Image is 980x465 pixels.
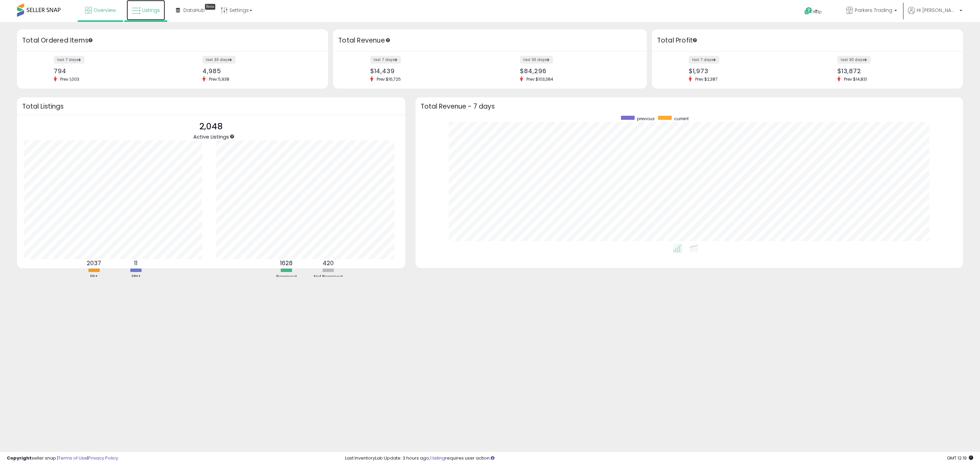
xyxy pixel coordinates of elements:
b: 2037 [87,259,101,267]
h3: Total Profit [657,36,958,45]
span: Prev: 5,938 [206,76,233,82]
label: last 7 days [370,56,401,64]
div: 4,985 [202,67,316,75]
span: Prev: $2,387 [692,76,721,82]
p: 2,048 [193,120,229,133]
div: FBA [73,274,114,280]
div: $84,296 [520,67,635,75]
div: Tooltip anchor [204,3,216,10]
div: 794 [54,67,167,75]
span: Parkers Trading [855,7,892,14]
span: previous [637,116,655,122]
span: DataHub [183,7,205,14]
label: last 7 days [689,56,719,64]
b: 1628 [280,259,293,267]
h3: Total Revenue - 7 days [421,104,958,109]
span: Help [813,9,822,15]
i: Get Help [804,7,813,15]
h3: Total Ordered Items [22,36,323,45]
div: $1,973 [689,67,802,75]
label: last 30 days [520,56,553,64]
span: Hi [PERSON_NAME] [917,7,958,14]
a: Hi [PERSON_NAME] [908,7,962,22]
label: last 30 days [837,56,870,64]
span: Prev: 1,003 [57,76,83,82]
span: current [674,116,689,122]
a: Help [799,2,835,22]
h3: Total Revenue [338,36,642,45]
h3: Total Listings [22,104,400,109]
span: Prev: $14,831 [840,76,870,82]
div: $13,872 [837,67,951,75]
div: Tooltip anchor [385,37,391,43]
label: last 30 days [202,56,235,64]
span: Prev: $103,384 [523,76,557,82]
div: Tooltip anchor [692,37,698,43]
span: Listings [142,7,160,14]
div: Tooltip anchor [229,133,235,140]
div: Not Repriced [308,274,349,280]
span: Overview [94,7,116,14]
div: $14,439 [370,67,485,75]
div: Tooltip anchor [87,37,94,43]
span: Active Listings [193,133,229,140]
b: 11 [134,259,137,267]
div: Repriced [266,274,307,280]
label: last 7 days [54,56,84,64]
div: FBM [115,274,156,280]
span: Prev: $16,725 [373,76,404,82]
b: 420 [323,259,334,267]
